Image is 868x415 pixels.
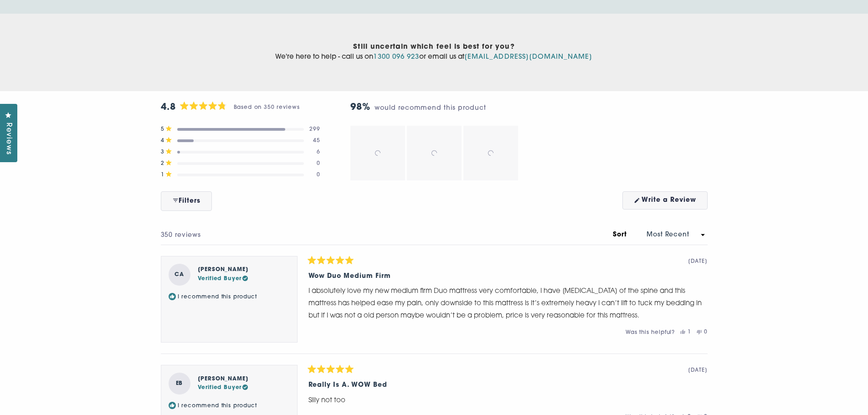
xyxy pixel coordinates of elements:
span: [DATE] [688,259,707,264]
span: I recommend this product [178,403,257,409]
span: [DATE] [688,368,707,373]
strong: [PERSON_NAME] [198,376,249,382]
strong: CA [169,264,190,286]
p: We're here to help - call us on or email us at [25,52,843,63]
span: I recommend this product [178,294,257,300]
div: 299 [309,127,320,132]
p: Silly not too [308,395,708,407]
div: Based on 350 reviews [234,103,300,112]
div: 0 [309,161,320,166]
span: 3 [161,149,164,155]
strong: 98% [350,103,371,112]
div: Verified Buyer [198,275,249,283]
strong: [PERSON_NAME] [198,267,249,272]
span: Reviews [2,123,14,155]
div: 45 [309,138,320,143]
span: Filters [179,198,200,205]
strong: Still uncertain which feel is best for you? [353,44,514,51]
div: Wow Duo medium firm [308,272,708,282]
div: Verified Buyer [198,384,249,392]
button: 1 [680,329,691,335]
span: 4 [161,138,164,143]
a: Write a Review [622,191,708,210]
a: [EMAIL_ADDRESS][DOMAIN_NAME] [464,54,592,61]
label: Sort [613,231,627,238]
span: 1 [161,172,164,178]
button: 0 [697,329,708,335]
div: Carousel of customer-uploaded media. Press left and right arrows to navigate. Press enter or spac... [350,126,520,180]
a: 1300 096 923 [373,54,419,61]
span: 4.8 [161,100,176,115]
span: 5 [161,127,164,132]
span: 2 [161,161,164,166]
span: would recommend this product [375,105,486,112]
button: Filters [161,191,212,211]
div: 6 [309,149,320,155]
div: 350 reviews [161,231,201,241]
div: 0 [309,172,320,178]
strong: EB [169,373,190,395]
p: I absolutely love my new medium firm Duo mattress very comfortable, I have [MEDICAL_DATA] of the ... [308,285,708,322]
span: Was this helpful? [626,330,675,335]
div: Really is a. WOW bed [308,380,708,390]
